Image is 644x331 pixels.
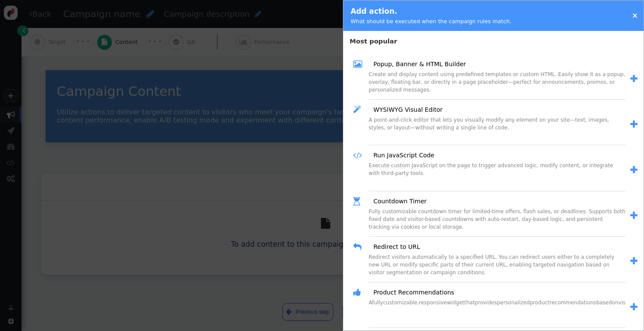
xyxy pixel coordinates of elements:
a: Run JavaScript Code [367,151,434,160]
h4: Most popular [343,33,644,46]
a: Popup, Banner & HTML Builder [367,60,466,69]
div: What should be executed when the campaign rules match. [351,17,512,25]
span: A [369,300,372,306]
a:  [626,254,638,268]
div: Redirect visitors automatically to a specified URL. You can redirect users either to a completely... [369,253,626,282]
span: visitor [618,300,634,306]
a:  [626,72,638,86]
span:  [353,195,367,208]
span:  [630,257,638,266]
span:  [353,104,367,116]
span: product [530,300,549,306]
span:  [353,241,367,253]
span:  [630,165,638,175]
div: Execute custom JavaScript on the page to trigger advanced logic, modify content, or integrate wit... [369,162,626,191]
span: responsive [419,300,447,306]
div: Fully customizable countdown timer for limited-time offers, flash sales, or deadlines. Supports b... [369,208,626,237]
a:  [626,163,638,177]
span: recommendations [550,300,597,306]
a:  [626,209,638,223]
span:  [630,120,638,129]
span: customizable, [383,300,419,306]
span: on [612,300,618,306]
span:  [353,149,367,162]
div: Create and display content using predefined templates or custom HTML. Easily show it as a popup, ... [369,70,626,100]
span: provides [475,300,497,306]
span:  [353,58,367,70]
span: based [596,300,612,306]
span: that [464,300,475,306]
a:  [626,300,638,314]
a: Redirect to URL [367,242,420,251]
a: Countdown Timer [367,197,427,206]
span: widget [447,300,464,306]
a: Product Recommendations [367,288,454,297]
div: A point-and-click editor that lets you visually modify any element on your site—text, images, sty... [369,116,626,145]
a: WYSIWYG Visual Editor [367,105,443,114]
span:  [630,74,638,83]
a:  [626,118,638,132]
span:  [353,286,367,299]
a: × [632,11,638,20]
span: fully [372,300,383,306]
span:  [630,211,638,220]
span:  [630,303,638,312]
span: personalized [497,300,530,306]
